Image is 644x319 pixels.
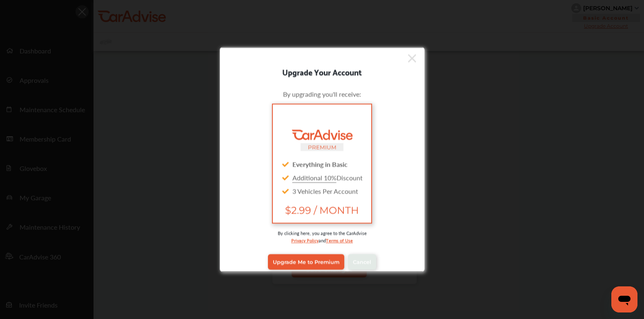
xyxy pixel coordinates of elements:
small: PREMIUM [308,144,336,151]
iframe: Button to launch messaging window [611,286,637,312]
div: By upgrading you'll receive: [232,89,412,99]
div: Upgrade Your Account [220,65,424,78]
span: Cancel [353,259,371,265]
div: 3 Vehicles Per Account [279,184,364,198]
span: Discount [292,173,363,182]
span: $2.99 / MONTH [279,204,364,216]
div: By clicking here, you agree to the CarAdvise and [232,230,412,252]
a: Terms of Use [326,236,353,244]
strong: Everything in Basic [292,159,348,169]
a: Cancel [348,254,376,269]
a: Upgrade Me to Premium [268,254,344,269]
u: Additional 10% [292,173,336,182]
a: Privacy Policy [291,236,319,244]
span: Upgrade Me to Premium [273,259,339,265]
